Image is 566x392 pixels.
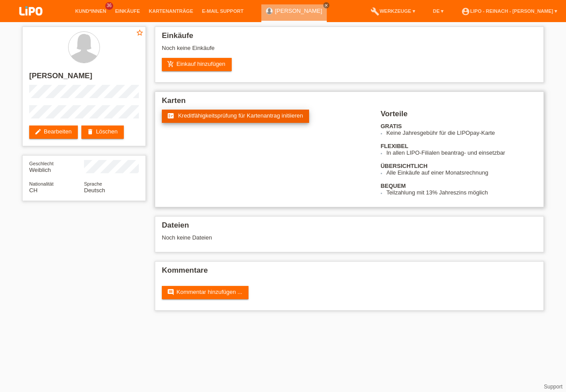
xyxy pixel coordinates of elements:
span: Deutsch [84,187,105,194]
li: Teilzahlung mit 13% Jahreszins möglich [386,189,537,196]
div: Weiblich [29,160,84,173]
a: DE ▾ [428,8,448,14]
div: Noch keine Dateien [162,234,432,241]
a: star_border [136,29,144,38]
a: add_shopping_cartEinkauf hinzufügen [162,58,232,71]
a: Kund*innen [71,8,111,14]
h2: Einkäufe [162,31,537,45]
a: [PERSON_NAME] [275,8,322,14]
i: add_shopping_cart [167,61,174,68]
a: LIPO pay [9,18,53,25]
a: commentKommentar hinzufügen ... [162,286,249,299]
h2: Dateien [162,221,537,234]
span: Geschlecht [29,161,54,166]
i: close [324,3,329,8]
h2: Karten [162,96,537,110]
a: fact_check Kreditfähigkeitsprüfung für Kartenantrag initiieren [162,110,309,123]
h2: Kommentare [162,266,537,279]
i: account_circle [461,7,470,16]
span: 36 [105,2,113,10]
li: Alle Einkäufe auf einer Monatsrechnung [386,169,537,176]
b: GRATIS [381,123,402,129]
a: Kartenanträge [145,8,198,14]
h2: Vorteile [381,110,537,123]
div: Noch keine Einkäufe [162,45,537,58]
i: edit [34,128,42,135]
a: Einkäufe [111,8,144,14]
i: build [371,7,379,16]
b: ÜBERSICHTLICH [381,163,428,169]
span: Nationalität [29,181,54,186]
a: editBearbeiten [29,126,78,139]
a: account_circleLIPO - Reinach - [PERSON_NAME] ▾ [457,8,562,14]
span: Sprache [84,181,102,186]
a: buildWerkzeuge ▾ [366,8,420,14]
b: BEQUEM [381,183,406,189]
span: Kreditfähigkeitsprüfung für Kartenantrag initiieren [178,112,303,119]
b: FLEXIBEL [381,143,409,149]
a: deleteLöschen [81,126,124,139]
i: comment [167,289,174,296]
a: close [323,2,329,8]
i: delete [87,128,94,135]
i: fact_check [167,112,174,119]
a: Support [544,384,562,390]
i: star_border [136,29,144,37]
li: In allen LIPO-Filialen beantrag- und einsetzbar [386,149,537,156]
h2: [PERSON_NAME] [29,72,139,85]
li: Keine Jahresgebühr für die LIPOpay-Karte [386,129,537,136]
span: Schweiz [29,187,38,194]
a: E-Mail Support [198,8,248,14]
